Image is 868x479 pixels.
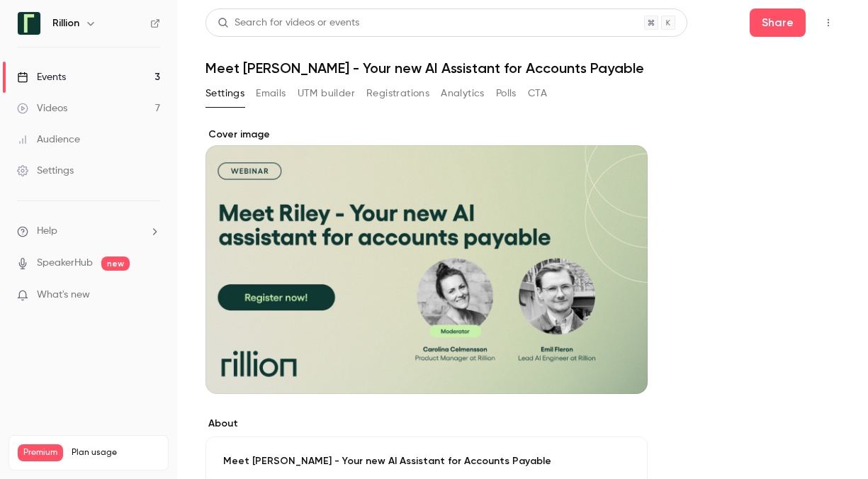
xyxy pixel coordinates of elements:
[72,447,159,458] span: Plan usage
[441,82,485,105] button: Analytics
[205,82,244,105] button: Settings
[218,16,359,30] div: Search for videos or events
[17,133,80,147] div: Audience
[205,60,840,77] h1: Meet [PERSON_NAME] - Your new AI Assistant for Accounts Payable
[101,257,130,271] span: new
[223,454,630,468] p: Meet [PERSON_NAME] - Your new AI Assistant for Accounts Payable
[298,82,355,105] button: UTM builder
[256,82,286,105] button: Emails
[750,9,806,37] button: Share
[37,288,90,303] span: What's new
[17,164,74,178] div: Settings
[37,256,93,271] a: SpeakerHub
[17,101,67,115] div: Videos
[52,16,79,30] h6: Rillion
[143,289,160,302] iframe: Noticeable Trigger
[496,82,517,105] button: Polls
[18,444,63,461] span: Premium
[18,12,40,35] img: Rillion
[17,224,160,239] li: help-dropdown-opener
[17,70,66,84] div: Events
[37,224,57,239] span: Help
[205,128,648,394] section: Cover image
[205,128,648,142] label: Cover image
[366,82,429,105] button: Registrations
[528,82,547,105] button: CTA
[205,417,648,431] label: About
